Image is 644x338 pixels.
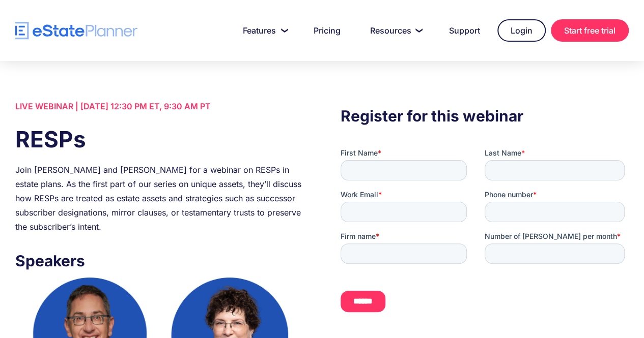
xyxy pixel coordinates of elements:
[341,148,629,329] iframe: Form 0
[15,249,303,272] h3: Speakers
[358,20,432,41] a: Resources
[15,124,303,155] h1: RESPs
[15,99,303,113] div: LIVE WEBINAR | [DATE] 12:30 PM ET, 9:30 AM PT
[551,19,629,42] a: Start free trial
[15,22,137,40] a: home
[15,163,303,234] div: Join [PERSON_NAME] and [PERSON_NAME] for a webinar on RESPs in estate plans. As the first part of...
[341,104,629,128] h3: Register for this webinar
[497,19,546,42] a: Login
[231,20,296,41] a: Features
[437,20,492,41] a: Support
[301,20,353,41] a: Pricing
